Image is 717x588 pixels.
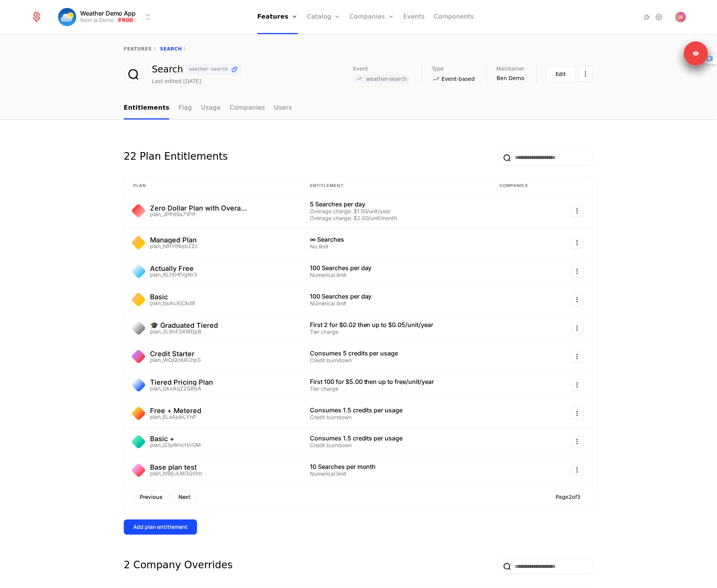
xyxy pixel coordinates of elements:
span: Event [353,66,368,71]
a: Users [274,97,292,119]
div: Credit Starter [150,351,201,357]
th: Entitlement [301,178,490,194]
div: ∞ Searches [310,236,481,242]
div: Tier charge [310,386,481,391]
div: plan_QkxAqZ2G8bA [150,386,213,391]
button: Select action [572,294,584,306]
a: Flag [178,97,192,119]
span: Maintainer [496,66,525,71]
div: Managed Plan [150,237,198,244]
div: Basic [150,294,195,300]
div: Credit burndown [310,415,481,420]
div: Numerical limit [310,272,481,278]
div: plan_Q3pWnctVrGM [150,443,201,448]
button: Select action [572,464,584,476]
div: First 100 for $5.00 then up to free/unit/year [310,379,481,385]
button: Select action [572,407,584,420]
div: 5 Searches per day [310,201,481,207]
button: Select action [579,66,593,82]
button: Previous [133,491,169,504]
div: Free + Metered [150,407,201,414]
div: plan_bjukuXjCkd8 [150,300,195,306]
div: 100 Searches per day [310,265,481,271]
div: 🎓 Graduated Tiered [150,322,218,329]
div: Add plan entitlement [133,524,188,531]
div: Consumes 1.5 credits per usage [310,407,481,413]
div: Basic + [150,436,201,443]
span: Ben Demo [497,74,524,82]
div: Numerical limit [310,472,481,477]
div: plan_3L9nF3XMDpB [150,329,218,334]
a: Usage [201,97,221,119]
nav: Main [124,97,593,119]
th: Companies [490,178,552,194]
div: Credit burndown [310,358,481,363]
div: plan_KLtXHfVgNr3 [150,272,197,277]
div: 10 Searches per month [310,464,481,470]
div: Credit burndown [310,443,481,448]
img: Jon Brasted [676,12,686,22]
div: 22 Plan Entitlements [124,150,228,165]
button: Select action [572,379,584,391]
span: weather-search [189,67,227,72]
a: features [124,46,152,52]
ul: Choose Sub Page [124,97,292,119]
div: Tier charge [310,329,481,335]
a: Entitlements [124,97,169,119]
span: weather-search [366,76,407,82]
div: plan_N9pJLM3Qn1m [150,471,202,476]
div: Consumes 5 credits per usage [310,350,481,356]
button: Next [172,491,197,504]
div: Zero Dollar Plan with Overages [150,205,248,212]
button: Select action [572,205,584,217]
div: Consumes 1.5 credits per usage [310,435,481,442]
button: Edit [546,66,576,82]
div: No limit [310,244,481,249]
div: Search [152,64,242,75]
button: Select action [572,322,584,334]
div: plan_JPPd9a71Prf [150,212,248,217]
div: Actually Free [150,265,197,272]
button: Select action [572,351,584,363]
div: Overage charge: $1.50/unit/year [310,209,481,214]
th: Plan [124,178,301,194]
div: 100 Searches per day [310,293,481,299]
div: Tiered Pricing Plan [150,379,213,386]
div: plan_h8fYtNqbZZc [150,244,198,249]
div: Next.js Demo [80,16,114,24]
div: Numerical limit [310,301,481,306]
span: Event-based [442,75,475,83]
a: Companies [230,97,265,119]
div: 2 Company Overrides [124,559,233,574]
img: Weather Demo App [58,8,76,26]
button: Select environment [60,9,153,25]
div: Last edited [DATE] [152,77,201,85]
div: First 2 for $0.02 then up to $0.05/unit/year [310,322,481,328]
div: Overage charge: $2.00/unit/month [310,215,481,221]
span: Weather Demo App [80,10,136,16]
button: Add plan entitlement [124,520,197,535]
a: Integrations [642,13,651,22]
a: Settings [654,13,663,22]
button: Select action [572,436,584,448]
div: Edit [556,70,566,78]
span: Type [432,66,444,71]
button: Open user button [676,12,686,22]
div: Page 2 of 3 [556,494,584,501]
span: Prod [117,17,136,23]
button: Select action [572,265,584,277]
div: plan_ELsAjubLYhP [150,414,201,420]
div: Base plan test [150,464,202,471]
button: Select action [572,237,584,249]
div: plan_WDjQcKRChpS [150,357,201,363]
